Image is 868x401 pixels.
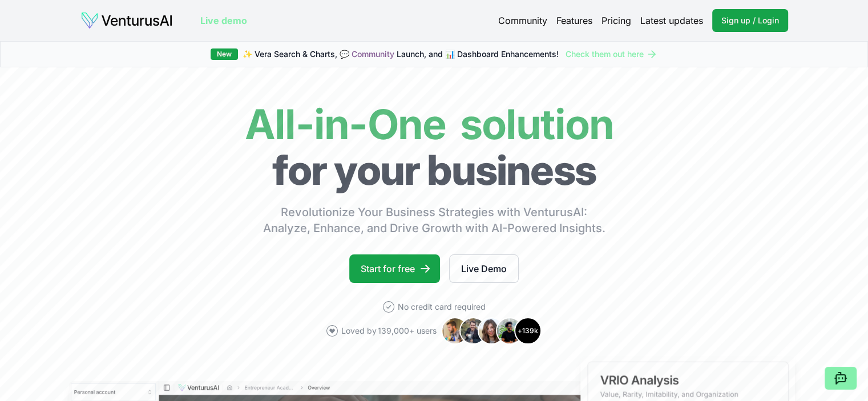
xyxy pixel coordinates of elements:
[211,48,238,60] div: New
[712,9,788,32] a: Sign up / Login
[449,254,519,283] a: Live Demo
[459,317,487,345] img: Avatar 2
[556,14,592,27] a: Features
[441,317,469,345] img: Avatar 1
[200,14,247,27] a: Live demo
[478,317,505,345] img: Avatar 3
[721,15,779,26] span: Sign up / Login
[498,14,547,27] a: Community
[352,49,394,59] a: Community
[349,254,440,283] a: Start for free
[601,14,631,27] a: Pricing
[566,48,657,60] a: Check them out here
[640,14,703,27] a: Latest updates
[243,48,559,60] span: ✨ Vera Search & Charts, 💬 Launch, and 📊 Dashboard Enhancements!
[496,317,523,345] img: Avatar 4
[80,11,173,30] img: logo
